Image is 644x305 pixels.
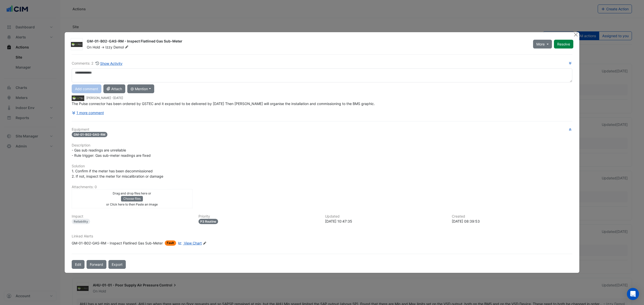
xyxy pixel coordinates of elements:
div: [DATE] 08:39:53 [452,219,573,224]
span: GM-01-B02-GAS-RM [72,132,107,137]
button: Show Activity [95,61,123,66]
span: 2025-09-17 10:47:35 [113,96,123,100]
span: On Hold [87,45,100,49]
span: - Gas sub readings are unreliable - Rule trigger: Gas sub-meter readings are fixed [72,148,151,158]
h6: Solution [72,164,572,168]
h6: Description [72,143,572,147]
h6: Equipment [72,127,572,132]
button: Choose files [121,196,143,201]
div: GM-01-B02-GAS-RM - Inspect Flatlined Gas Sub-Meter [87,39,527,45]
div: Comments: 2 [72,61,123,66]
button: @ Mention [127,84,154,93]
img: GSTEC [71,42,83,47]
h6: Impact [72,214,192,219]
fa-icon: Edit Linked Alerts [203,241,207,245]
div: P3 Routine [198,219,218,224]
a: Export [108,260,126,269]
span: More [536,41,545,47]
div: [DATE] 10:47:35 [325,219,446,224]
button: Close [573,32,578,37]
img: GSTEC [72,95,84,101]
h6: Created [452,214,573,219]
span: View Chart [184,241,202,245]
div: Reliability [72,219,90,224]
button: Forward [87,260,106,269]
h6: Linked Alerts [72,234,572,238]
button: 1 more comment [72,108,104,117]
h6: Updated [325,214,446,219]
button: More [533,40,552,48]
span: Fault [165,240,176,246]
span: -> [101,45,104,49]
small: or Click here to then Paste an image [106,202,158,206]
span: The Pulse connector has been ordered by GSTEC and it expected to be delivered by [DATE] Then [PER... [72,101,375,106]
span: Izzy [105,45,112,49]
a: View Chart [177,240,202,246]
button: Edit [72,260,85,269]
small: [PERSON_NAME] - [86,96,123,100]
span: Demol [113,45,130,50]
button: Attach [103,84,125,93]
h6: Attachments: 0 [72,185,572,189]
h6: Priority [198,214,319,219]
div: GM-01-B02-GAS-RM - Inspect Flatlined Gas Sub-Meter [72,240,163,246]
small: Drag and drop files here or [113,191,151,195]
span: 1. Confirm if the meter has been decommissioned 2. If not, inspect the meter for miscalibration o... [72,169,163,178]
button: Resolve [554,40,573,48]
div: Open Intercom Messenger [627,288,639,300]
